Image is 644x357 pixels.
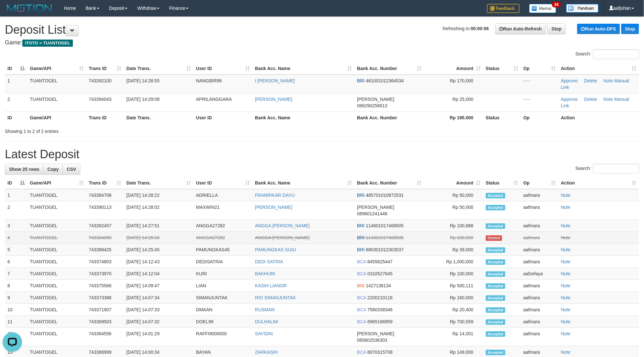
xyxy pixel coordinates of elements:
td: 2 [5,201,27,220]
td: TUANTOGEL [27,304,86,316]
span: Deleted [486,235,502,241]
span: [DATE] 14:29:08 [126,97,159,102]
td: ANGGA27282 [193,232,252,244]
td: 743392457 [86,220,124,232]
span: Copy 7560338346 to clipboard [367,307,393,312]
td: [DATE] 14:28:22 [124,189,193,201]
span: BRI [357,247,365,252]
label: Search: [576,49,639,59]
td: Rp 500,111 [424,280,483,292]
div: Showing 1 to 2 of 2 entries [5,125,263,135]
th: User ID [193,112,252,124]
span: Copy 680301012303537 to clipboard [366,247,404,252]
span: Copy 6070315708 to clipboard [367,350,393,355]
a: Stop [621,24,639,34]
td: aafmara [521,316,558,328]
td: Rp 50,000 [424,201,483,220]
a: Note [604,97,613,102]
span: BCA [357,307,366,312]
span: BCA [357,259,366,264]
td: PAMUNGKAS45 [193,244,252,256]
img: Feedback.jpg [487,4,520,13]
td: 743388425 [86,244,124,256]
td: TUANTOGEL [27,256,86,268]
span: Accepted [486,331,505,337]
span: Copy 485701010972531 to clipboard [366,193,404,198]
a: Note [561,247,571,252]
td: DEDISATRIA [193,256,252,268]
span: Accepted [486,350,505,355]
td: [DATE] 14:01:29 [124,328,193,346]
td: DMAAN [193,304,252,316]
td: TUANTOGEL [27,316,86,328]
span: Copy 6965166959 to clipboard [367,319,393,324]
span: Accepted [486,205,505,210]
th: Bank Acc. Number: activate to sort column ascending [355,177,424,189]
a: Note [561,295,571,300]
a: RUSMAN [255,307,275,312]
span: BCA [357,350,366,355]
a: BAKHURI [255,271,275,276]
span: Accepted [486,319,505,325]
img: MOTION_logo.png [5,3,54,13]
th: ID: activate to sort column descending [5,177,27,189]
a: I [PERSON_NAME] [255,78,295,83]
td: TUANTOGEL [27,75,86,93]
td: TUANTOGEL [27,220,86,232]
a: Run Auto-Refresh [495,23,546,34]
td: 3 [5,220,27,232]
a: Delete [584,97,597,102]
td: [DATE] 14:07:32 [124,316,193,328]
h1: Deposit List [5,23,639,36]
th: Bank Acc. Name: activate to sort column ascending [252,177,354,189]
span: Accepted [486,295,505,301]
td: Rp 100,000 [424,232,483,244]
th: Op: activate to sort column ascending [521,63,558,75]
a: FRANRIKAR DAYU [255,193,295,198]
td: [DATE] 14:28:02 [124,201,193,220]
a: Note [561,283,571,288]
td: LIAN [193,280,252,292]
th: Action [558,112,639,124]
span: Copy [47,167,59,172]
span: BRI [357,193,365,198]
td: [DATE] 14:27:51 [124,220,193,232]
span: CSV [67,167,76,172]
td: [DATE] 14:25:45 [124,244,193,256]
th: Game/API [27,112,86,124]
td: TUANTOGEL [27,93,86,112]
span: Rp 25,000 [453,97,474,102]
td: 743373388 [86,292,124,304]
td: [DATE] 14:26:34 [124,232,193,244]
td: aafmara [521,304,558,316]
span: [PERSON_NAME] [357,97,395,102]
span: NANGBIR99 [196,78,222,83]
td: TUANTOGEL [27,280,86,292]
th: User ID: activate to sort column ascending [193,177,252,189]
td: aafmara [521,220,558,232]
a: Manual Link [561,78,629,90]
span: BNI [357,283,365,288]
td: SIMANJUNTAK [193,292,252,304]
td: TUANTOGEL [27,201,86,220]
span: Copy 114601017468505 to clipboard [366,235,404,240]
td: 1 [5,75,27,93]
a: Approve [561,78,578,83]
td: [DATE] 14:12:43 [124,256,193,268]
td: aafmara [521,201,558,220]
a: Note [561,205,571,210]
input: Search: [593,164,639,173]
td: 743369503 [86,316,124,328]
td: [DATE] 14:12:04 [124,268,193,280]
td: RAFFI9000000 [193,328,252,346]
a: Note [604,78,613,83]
td: Rp 700,559 [424,316,483,328]
th: Rp 195.000 [424,112,483,124]
a: ANGGA [PERSON_NAME] [255,235,310,240]
span: Accepted [486,271,505,277]
a: DEDI SATRIA [255,259,283,264]
td: [DATE] 14:09:47 [124,280,193,292]
a: Note [561,259,571,264]
td: 743371907 [86,304,124,316]
td: 743375566 [86,280,124,292]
